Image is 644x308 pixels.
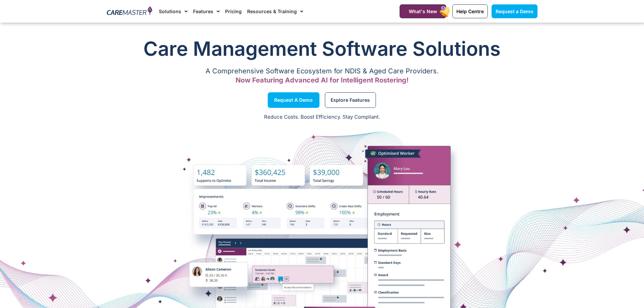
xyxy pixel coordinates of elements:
[107,69,538,73] p: A Comprehensive Software Ecosystem for NDIS & Aged Care Providers.
[400,4,446,18] a: What's New
[456,8,484,14] span: Help Centre
[331,98,370,102] span: Explore Features
[496,8,533,14] span: Request a Demo
[268,92,319,108] a: Request a Demo
[325,92,376,108] a: Explore Features
[4,113,640,121] p: Reduce Costs. Boost Efficiency. Stay Compliant.
[107,35,538,62] h1: Care Management Software Solutions
[492,4,538,18] a: Request a Demo
[107,6,152,17] img: CareMaster Logo
[236,76,409,84] span: Now Featuring Advanced AI for Intelligent Rostering!
[452,4,488,18] a: Help Centre
[409,8,437,14] span: What's New
[274,98,313,102] span: Request a Demo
